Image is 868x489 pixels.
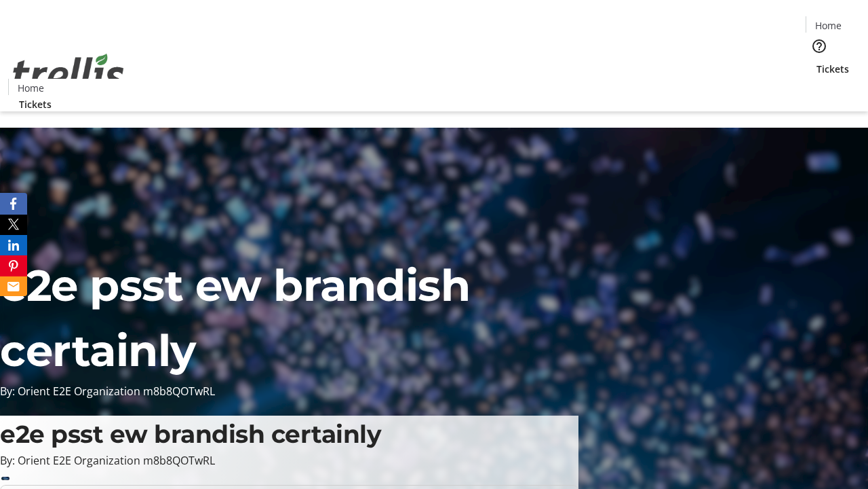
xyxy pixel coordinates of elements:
[19,97,52,111] span: Tickets
[8,97,62,111] a: Tickets
[815,18,842,33] span: Home
[806,33,833,60] button: Help
[9,81,52,95] a: Home
[18,81,44,95] span: Home
[8,39,129,107] img: Orient E2E Organization m8b8QOTwRL's Logo
[816,62,849,76] span: Tickets
[806,18,850,33] a: Home
[806,62,860,76] a: Tickets
[806,76,833,103] button: Cart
